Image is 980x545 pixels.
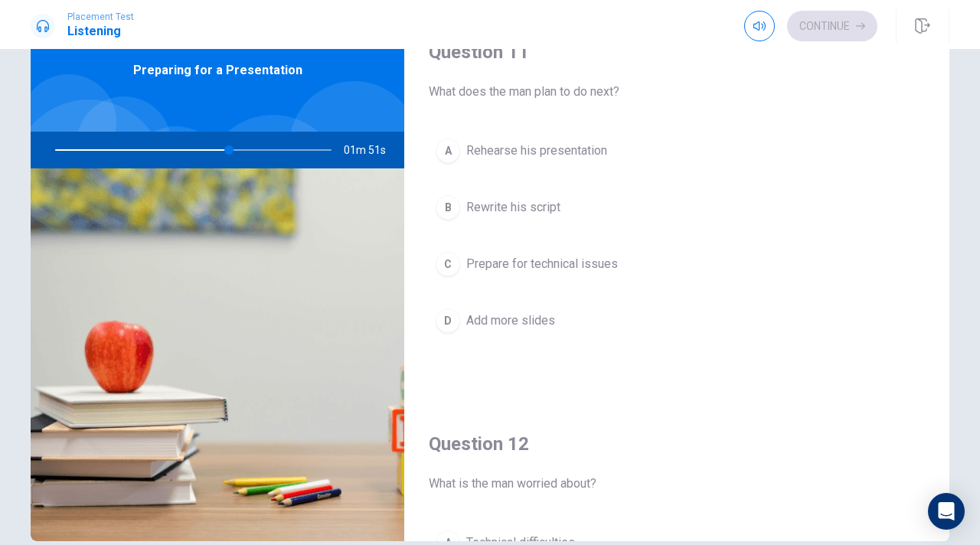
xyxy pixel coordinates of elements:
span: Rewrite his script [466,198,560,217]
span: Placement Test [67,11,134,22]
div: A [436,139,460,163]
h1: Listening [67,22,134,41]
button: ARehearse his presentation [429,132,925,170]
span: What is the man worried about? [429,475,925,493]
span: Add more slides [466,312,555,330]
div: Open Intercom Messenger [928,493,965,530]
button: BRewrite his script [429,188,925,227]
h4: Question 11 [429,40,925,64]
span: Preparing for a Presentation [133,61,302,80]
span: What does the man plan to do next? [429,83,925,101]
h4: Question 12 [429,432,925,456]
div: B [436,195,460,220]
button: CPrepare for technical issues [429,245,925,283]
div: C [436,252,460,276]
span: 01m 51s [344,132,398,168]
div: D [436,308,460,333]
span: Rehearse his presentation [466,142,607,160]
span: Prepare for technical issues [466,255,618,273]
img: Preparing for a Presentation [31,168,404,541]
button: DAdd more slides [429,302,925,340]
